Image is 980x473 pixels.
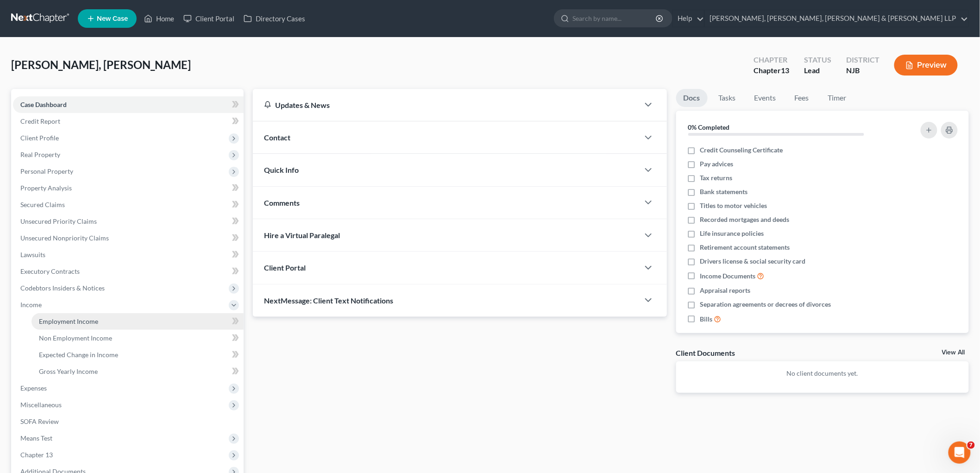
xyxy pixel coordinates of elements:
[264,198,300,207] span: Comments
[676,89,708,107] a: Docs
[13,113,244,130] a: Credit Report
[673,10,704,27] a: Help
[179,10,239,27] a: Client Portal
[846,65,879,76] div: NJB
[264,165,299,174] span: Quick Info
[894,55,958,76] button: Preview
[700,243,790,252] span: Retirement account statements
[20,434,52,442] span: Means Test
[821,89,854,107] a: Timer
[39,334,112,342] span: Non Employment Income
[20,401,62,409] span: Miscellaneous
[684,369,962,378] p: No client documents yet.
[705,10,968,27] a: [PERSON_NAME], [PERSON_NAME], [PERSON_NAME] & [PERSON_NAME] LLP
[700,201,767,210] span: Titles to motor vehicles
[20,384,47,392] span: Expenses
[264,296,393,305] span: NextMessage: Client Text Notifications
[754,55,789,65] div: Chapter
[949,441,971,464] iframe: Intercom live chat
[572,10,657,27] input: Search by name...
[13,246,244,263] a: Lawsuits
[676,348,735,358] div: Client Documents
[711,89,743,107] a: Tasks
[20,234,109,242] span: Unsecured Nonpriority Claims
[700,257,806,266] span: Drivers license & social security card
[264,231,340,240] span: Hire a Virtual Paralegal
[942,349,965,356] a: View All
[39,351,118,359] span: Expected Change in Income
[20,184,72,192] span: Property Analysis
[39,367,98,375] span: Gross Yearly Income
[264,133,290,142] span: Contact
[239,10,310,27] a: Directory Cases
[31,330,244,347] a: Non Employment Income
[13,263,244,280] a: Executory Contracts
[700,159,734,169] span: Pay advices
[700,271,756,281] span: Income Documents
[31,313,244,330] a: Employment Income
[688,123,730,131] strong: 0% Completed
[13,213,244,230] a: Unsecured Priority Claims
[754,65,789,76] div: Chapter
[11,58,191,71] span: [PERSON_NAME], [PERSON_NAME]
[13,196,244,213] a: Secured Claims
[13,413,244,430] a: SOFA Review
[20,201,65,208] span: Secured Claims
[20,267,80,275] span: Executory Contracts
[31,363,244,380] a: Gross Yearly Income
[20,417,59,425] span: SOFA Review
[13,180,244,196] a: Property Analysis
[700,286,751,295] span: Appraisal reports
[97,15,128,22] span: New Case
[700,173,733,183] span: Tax returns
[20,167,73,175] span: Personal Property
[700,229,764,238] span: Life insurance policies
[700,315,713,324] span: Bills
[700,145,783,155] span: Credit Counseling Certificate
[846,55,879,65] div: District
[264,100,628,110] div: Updates & News
[700,300,831,309] span: Separation agreements or decrees of divorces
[139,10,179,27] a: Home
[20,284,105,292] span: Codebtors Insiders & Notices
[20,301,42,309] span: Income
[20,251,45,259] span: Lawsuits
[700,215,790,224] span: Recorded mortgages and deeds
[20,151,60,158] span: Real Property
[804,65,831,76] div: Lead
[13,96,244,113] a: Case Dashboard
[20,217,97,225] span: Unsecured Priority Claims
[967,441,975,449] span: 7
[13,230,244,246] a: Unsecured Nonpriority Claims
[39,317,98,325] span: Employment Income
[747,89,784,107] a: Events
[20,101,67,108] span: Case Dashboard
[781,66,789,75] span: 13
[264,263,306,272] span: Client Portal
[804,55,831,65] div: Status
[31,347,244,363] a: Expected Change in Income
[787,89,817,107] a: Fees
[20,134,59,142] span: Client Profile
[700,187,748,196] span: Bank statements
[20,451,53,459] span: Chapter 13
[20,117,60,125] span: Credit Report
